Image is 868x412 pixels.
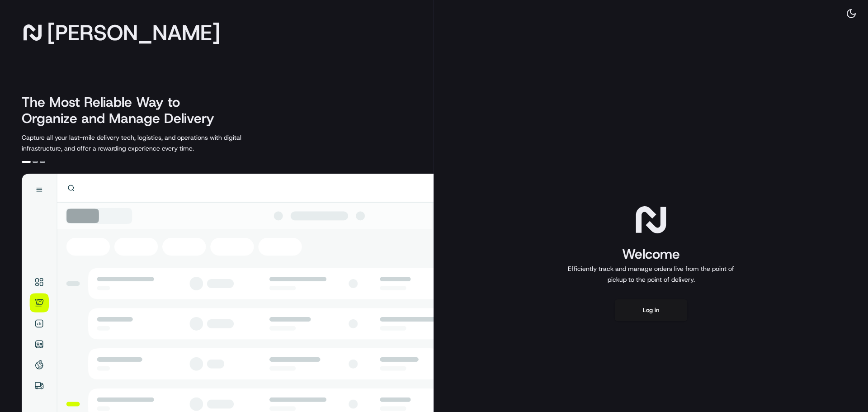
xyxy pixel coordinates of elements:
[47,24,220,42] span: [PERSON_NAME]
[22,132,282,154] p: Capture all your last-mile delivery tech, logistics, and operations with digital infrastructure, ...
[22,94,224,127] h2: The Most Reliable Way to Organize and Manage Delivery
[564,245,738,263] h1: Welcome
[564,263,738,285] p: Efficiently track and manage orders live from the point of pickup to the point of delivery.
[615,299,687,321] button: Log in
